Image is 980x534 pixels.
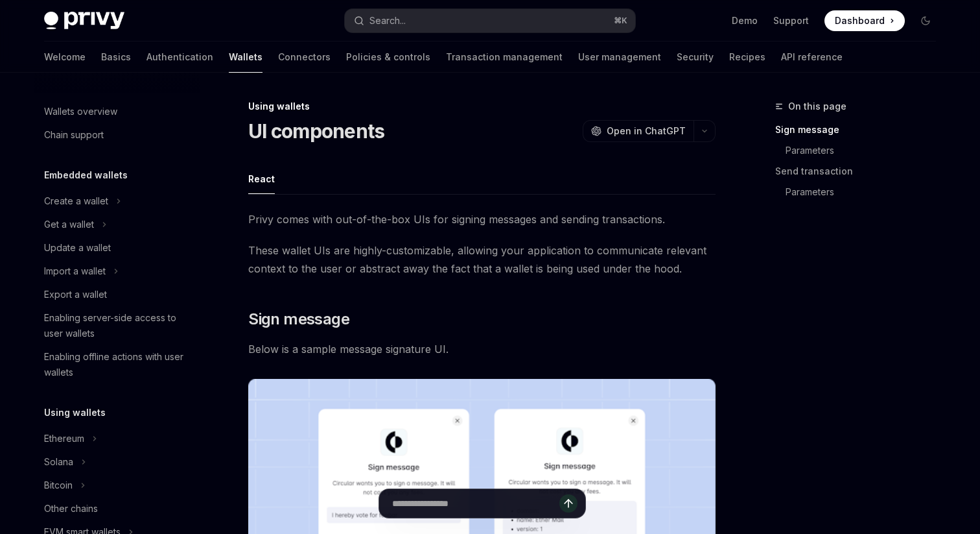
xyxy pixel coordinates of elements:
span: Privy comes with out-of-the-box UIs for signing messages and sending transactions. [248,210,716,228]
a: Security [677,42,714,73]
span: Below is a sample message signature UI. [248,340,716,358]
a: API reference [781,42,843,73]
a: Update a wallet [34,236,200,260]
div: Enabling server-side access to user wallets [44,310,192,341]
div: Get a wallet [44,217,94,232]
div: Chain support [44,127,104,143]
a: Send transaction [775,161,946,182]
div: Solana [44,454,73,470]
div: Enabling offline actions with user wallets [44,349,192,380]
div: Update a wallet [44,240,111,256]
a: Parameters [786,182,946,202]
div: Ethereum [44,431,84,446]
div: Using wallets [248,100,716,113]
a: Chain support [34,123,200,147]
div: Create a wallet [44,193,108,209]
a: Wallets [229,42,262,73]
a: Wallets overview [34,100,200,123]
span: ⌘ K [614,16,627,26]
a: Welcome [44,42,86,73]
div: Export a wallet [44,287,107,302]
div: Search... [369,13,406,29]
div: Bitcoin [44,478,73,493]
span: Open in ChatGPT [607,125,686,138]
a: Recipes [729,42,765,73]
span: On this page [788,99,846,114]
button: Open in ChatGPT [583,120,694,142]
button: Toggle dark mode [915,10,936,31]
div: Other chains [44,501,98,516]
a: Dashboard [824,10,905,31]
button: React [248,164,275,194]
div: Import a wallet [44,263,106,279]
a: Policies & controls [346,42,430,73]
a: Connectors [278,42,331,73]
a: Sign message [775,119,946,140]
a: Transaction management [446,42,563,73]
span: Dashboard [835,14,885,27]
a: Other chains [34,497,200,520]
a: Demo [732,14,758,27]
span: Sign message [248,309,349,330]
button: Send message [559,494,577,513]
a: Enabling server-side access to user wallets [34,306,200,345]
a: User management [578,42,661,73]
div: Wallets overview [44,104,117,119]
a: Parameters [786,140,946,161]
a: Authentication [146,42,213,73]
button: Search...⌘K [345,9,635,32]
span: These wallet UIs are highly-customizable, allowing your application to communicate relevant conte... [248,241,716,278]
img: dark logo [44,12,124,30]
a: Basics [101,42,131,73]
a: Export a wallet [34,283,200,306]
h1: UI components [248,119,384,143]
h5: Embedded wallets [44,167,128,183]
a: Support [773,14,809,27]
h5: Using wallets [44,405,106,420]
a: Enabling offline actions with user wallets [34,345,200,384]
